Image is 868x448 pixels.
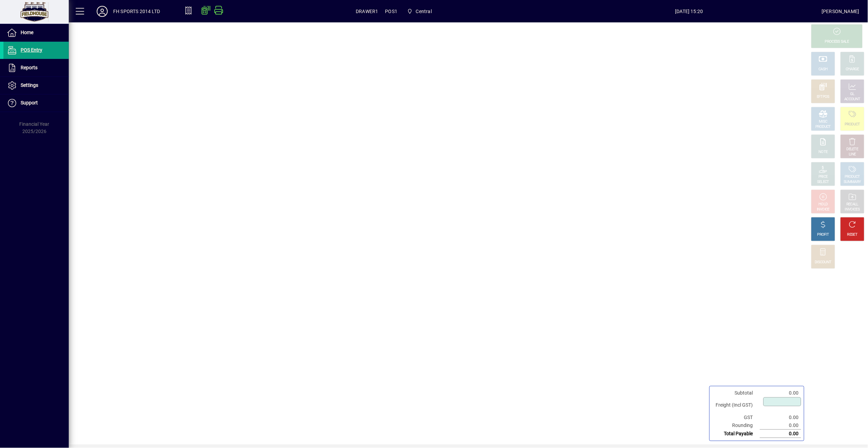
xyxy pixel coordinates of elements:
span: Central [416,6,432,17]
div: RECALL [847,202,859,207]
td: Total Payable [712,430,760,438]
span: DRAWER1 [356,6,378,17]
div: DISCOUNT [815,260,832,265]
div: ACCOUNT [845,97,860,102]
td: 0.00 [760,389,801,397]
div: PRODUCT [845,174,860,180]
a: Support [3,94,69,112]
span: POS1 [385,6,398,17]
span: Support [21,100,38,105]
div: [PERSON_NAME] [822,6,859,17]
div: PRODUCT [845,122,860,127]
div: CHARGE [846,67,859,72]
span: Settings [21,82,38,88]
div: NOTE [819,150,828,155]
div: HOLD [819,202,828,207]
div: GL [850,92,855,97]
div: DELETE [847,147,858,152]
a: Home [3,24,69,41]
span: Central [404,5,435,18]
span: Reports [21,65,37,70]
div: SELECT [817,180,829,185]
a: Settings [3,77,69,94]
td: Freight (Incl GST) [712,397,760,414]
div: EFTPOS [817,94,830,100]
button: Profile [91,5,113,18]
div: LINE [849,152,856,157]
a: Reports [3,59,69,77]
div: PROCESS SALE [825,39,849,44]
div: MISC [819,119,827,124]
div: PROFIT [817,232,829,237]
td: 0.00 [760,414,801,421]
div: CASH [819,67,828,72]
div: INVOICE [817,207,829,212]
td: Rounding [712,421,760,430]
div: INVOICES [845,207,860,212]
td: GST [712,414,760,421]
td: 0.00 [760,421,801,430]
div: FH SPORTS 2014 LTD [113,6,160,17]
td: 0.00 [760,430,801,438]
div: RESET [847,232,858,237]
div: PRODUCT [815,124,831,130]
div: PRICE [819,174,828,180]
td: Subtotal [712,389,760,397]
span: POS Entry [21,47,42,53]
span: Home [21,30,33,35]
div: SUMMARY [844,180,861,185]
span: [DATE] 15:20 [557,6,822,17]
